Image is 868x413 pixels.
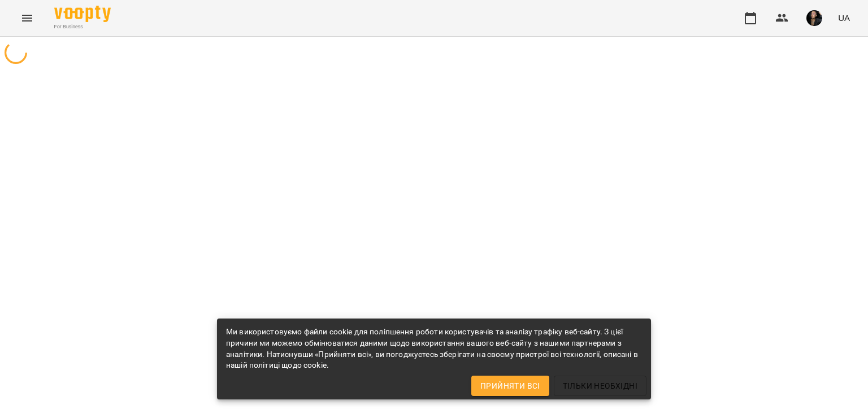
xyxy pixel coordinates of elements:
[54,23,111,31] span: For Business
[480,379,540,393] span: Прийняти всі
[226,322,642,376] div: Ми використовуємо файли cookie для поліпшення роботи користувачів та аналізу трафіку веб-сайту. З...
[806,10,822,26] img: 0e55e402c6d6ea647f310bbb168974a3.jpg
[471,376,549,396] button: Прийняти всі
[838,12,850,24] span: UA
[554,376,646,396] button: Тільки необхідні
[563,379,637,393] span: Тільки необхідні
[834,7,854,28] button: UA
[14,5,41,32] button: Menu
[54,6,111,22] img: Voopty Logo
